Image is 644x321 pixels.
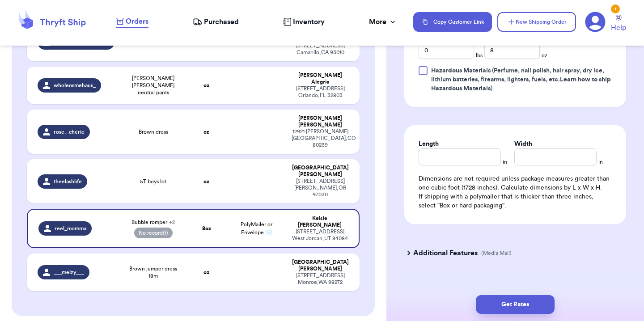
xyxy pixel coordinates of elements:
span: 5T boys lot [140,178,166,185]
span: [PERSON_NAME] [PERSON_NAME] neutral pants [125,75,181,96]
div: [PERSON_NAME] Alegria [292,72,349,85]
span: lbs [476,52,483,59]
span: (Perfume, nail polish, hair spray, dry ice, lithium batteries, firearms, lighters, fuels, etc. ) [431,68,611,92]
div: [PERSON_NAME] [PERSON_NAME] [292,115,349,128]
span: No record (1) [134,228,173,238]
a: Orders [116,16,148,28]
button: New Shipping Order [497,12,576,32]
span: Purchased [204,17,239,27]
span: Inventory [293,17,325,27]
div: [GEOGRAPHIC_DATA] [PERSON_NAME] [292,259,349,272]
span: rose._cherie [54,128,85,135]
span: ___melzy___ [54,269,84,276]
span: oz [542,52,547,59]
div: [STREET_ADDRESS] Camarillo , CA 93010 [292,42,349,56]
span: reel_momma [55,225,86,232]
span: theelashlife [54,178,82,185]
span: Orders [126,16,148,27]
h3: Additional Features [413,248,478,258]
span: Brown jumper dress 18m [125,265,181,279]
p: If shipping with a polymailer that is thicker than three inches, select "Box or hard packaging". [419,192,612,210]
div: 1 [611,4,620,13]
a: 1 [585,12,606,32]
p: (Media Mail) [481,249,512,257]
div: [GEOGRAPHIC_DATA] [PERSON_NAME] [292,165,349,178]
strong: oz [203,129,209,135]
div: [STREET_ADDRESS] Orlando , FL 32803 [292,85,349,99]
strong: oz [203,270,209,275]
span: in [598,158,603,165]
a: Purchased [193,17,239,27]
div: 12921 [PERSON_NAME] [GEOGRAPHIC_DATA] , CO 80239 [292,128,349,148]
a: Help [611,15,626,33]
button: Get Rates [476,295,555,314]
strong: oz [203,83,209,88]
span: Hazardous Materials [431,68,491,74]
div: [STREET_ADDRESS] [PERSON_NAME] , OR 97030 [292,178,349,198]
div: Kelsie [PERSON_NAME] [292,215,348,228]
span: + 2 [169,220,175,225]
div: [STREET_ADDRESS] Monroe , WA 98272 [292,272,349,286]
span: Brown dress [139,128,168,135]
label: Length [419,139,439,148]
button: Copy Customer Link [413,12,492,32]
div: Dimensions are not required unless package measures greater than one cubic foot (1728 inches). Ca... [419,174,612,210]
strong: oz [203,179,209,184]
span: PolyMailer or Envelope ✉️ [241,222,272,235]
strong: 8 oz [202,226,211,231]
label: Width [514,139,532,148]
span: in [503,158,507,165]
span: wholeosmehaus_ [54,82,96,89]
span: Bubble romper [131,219,175,226]
div: [STREET_ADDRESS] West Jordan , UT 84084 [292,228,348,242]
a: Inventory [283,17,325,27]
span: Help [611,22,626,33]
div: More [369,17,397,27]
